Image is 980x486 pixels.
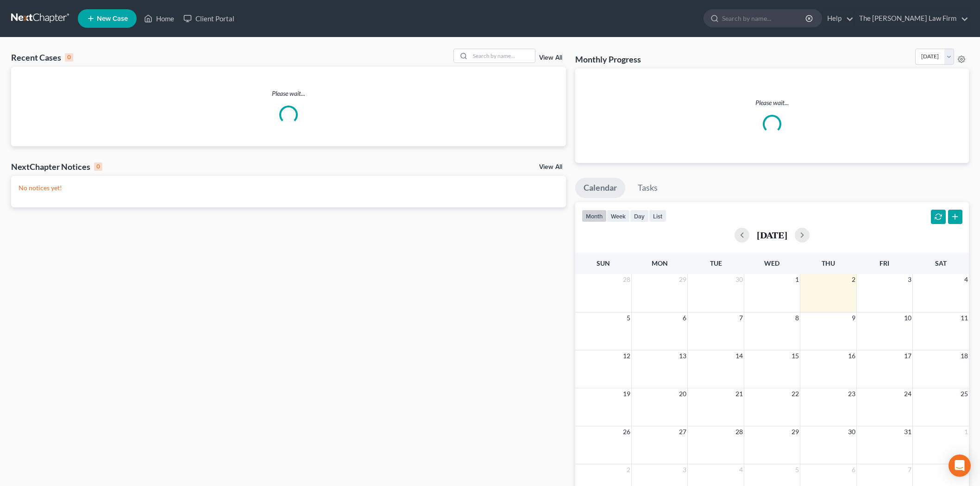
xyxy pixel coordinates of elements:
[622,388,631,399] span: 19
[470,49,535,62] input: Search by name...
[139,10,179,27] a: Home
[738,312,744,324] span: 7
[735,350,744,361] span: 14
[960,312,969,324] span: 11
[960,388,969,399] span: 25
[791,350,800,361] span: 15
[630,210,649,222] button: day
[791,426,800,437] span: 29
[583,98,961,107] p: Please wait...
[847,350,856,361] span: 16
[949,455,971,477] div: Open Intercom Messenger
[764,259,779,267] span: Wed
[903,388,912,399] span: 24
[960,350,969,361] span: 18
[823,10,854,27] a: Help
[710,259,722,267] span: Tue
[903,350,912,361] span: 17
[652,259,668,267] span: Mon
[11,52,73,63] div: Recent Cases
[903,426,912,437] span: 31
[65,53,73,62] div: 0
[903,312,912,324] span: 10
[597,259,610,267] span: Sun
[851,312,856,324] span: 9
[582,210,607,222] button: month
[757,230,787,240] h2: [DATE]
[851,464,856,475] span: 6
[794,464,800,475] span: 5
[722,10,807,27] input: Search by name...
[678,350,687,361] span: 13
[879,259,889,267] span: Fri
[97,15,128,22] span: New Case
[935,259,947,267] span: Sat
[11,89,566,98] p: Please wait...
[539,55,562,61] a: View All
[678,388,687,399] span: 20
[738,464,744,475] span: 4
[854,10,968,27] a: The [PERSON_NAME] Law Firm
[907,274,912,285] span: 3
[622,274,631,285] span: 28
[678,426,687,437] span: 27
[847,388,856,399] span: 23
[791,388,800,399] span: 22
[907,464,912,475] span: 7
[735,274,744,285] span: 30
[851,274,856,285] span: 2
[94,162,102,171] div: 0
[622,426,631,437] span: 26
[735,388,744,399] span: 21
[963,274,969,285] span: 4
[735,426,744,437] span: 28
[19,183,559,193] p: No notices yet!
[179,10,239,27] a: Client Portal
[794,312,800,324] span: 8
[575,178,625,198] a: Calendar
[678,274,687,285] span: 29
[847,426,856,437] span: 30
[626,312,631,324] span: 5
[649,210,666,222] button: list
[682,312,687,324] span: 6
[622,350,631,361] span: 12
[963,426,969,437] span: 1
[539,164,562,170] a: View All
[682,464,687,475] span: 3
[794,274,800,285] span: 1
[629,178,666,198] a: Tasks
[575,54,641,65] h3: Monthly Progress
[607,210,630,222] button: week
[822,259,835,267] span: Thu
[11,161,102,172] div: NextChapter Notices
[626,464,631,475] span: 2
